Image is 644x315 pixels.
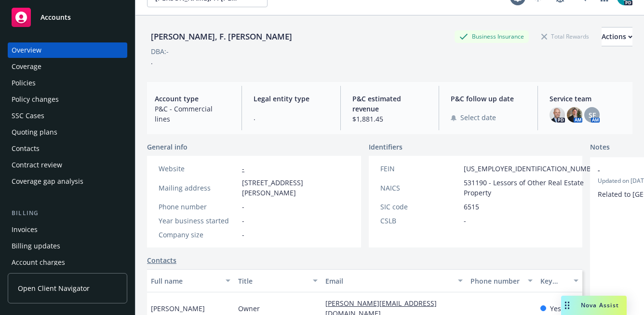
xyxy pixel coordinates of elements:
div: Company size [159,230,238,240]
a: Contacts [8,141,127,156]
span: Account type [155,94,230,104]
div: Key contact [540,276,568,286]
div: SIC code [380,202,460,212]
span: General info [147,142,188,152]
span: Notes [590,142,610,153]
div: SSC Cases [12,108,44,123]
span: Owner [238,303,260,314]
a: - [242,164,244,173]
div: Title [238,276,307,286]
div: Year business started [159,216,238,226]
div: Mailing address [159,183,238,193]
div: Policy changes [12,92,59,107]
span: 531190 - Lessors of Other Real Estate Property [464,178,602,198]
span: P&C estimated revenue [352,94,428,114]
div: Phone number [470,276,522,286]
div: CSLB [380,216,460,226]
div: Invoices [12,222,38,237]
span: [STREET_ADDRESS][PERSON_NAME] [242,178,349,198]
a: Policies [8,75,127,91]
div: Phone number [159,202,238,212]
a: Accounts [8,4,127,31]
span: Select date [460,112,496,123]
a: Quoting plans [8,124,127,140]
button: Nova Assist [561,296,627,315]
button: Phone number [467,269,537,292]
div: Email [325,276,452,286]
span: Identifiers [369,142,402,152]
span: Open Client Navigator [18,283,90,293]
a: Contacts [147,255,176,265]
span: P&C - Commercial lines [155,104,230,124]
div: NAICS [380,183,460,193]
a: Overview [8,42,127,58]
span: - [464,216,466,226]
div: Full name [151,276,220,286]
img: photo [550,107,565,123]
a: SSC Cases [8,108,127,123]
div: Business Insurance [455,30,529,42]
a: Coverage [8,59,127,74]
span: Legal entity type [254,94,329,104]
div: Website [159,164,238,174]
div: Drag to move [561,296,573,315]
button: Full name [147,269,234,292]
div: DBA: - [151,46,169,56]
span: - [242,202,244,212]
div: Contacts [12,141,40,156]
span: - [242,216,244,226]
button: Actions [602,27,632,46]
span: Nova Assist [581,301,619,309]
a: Coverage gap analysis [8,174,127,189]
span: SF [589,110,596,120]
span: 6515 [464,202,479,212]
div: Quoting plans [12,124,57,140]
div: Account charges [12,255,65,270]
div: Policies [12,75,36,91]
a: Policy changes [8,92,127,107]
span: $1,881.45 [352,114,428,124]
span: Accounts [40,14,71,21]
div: Billing [8,208,127,218]
div: Billing updates [12,238,60,254]
div: Coverage [12,59,41,74]
span: [PERSON_NAME] [151,303,205,314]
span: P&C follow up date [451,94,526,104]
button: Email [322,269,467,292]
span: . [254,112,329,123]
div: Coverage gap analysis [12,174,83,189]
span: Service team [550,94,625,104]
div: Overview [12,42,41,58]
a: Billing updates [8,238,127,254]
button: Title [234,269,322,292]
div: FEIN [380,164,460,174]
div: Contract review [12,157,62,173]
div: Total Rewards [537,30,594,42]
div: Actions [602,27,632,46]
button: Key contact [537,269,582,292]
a: Invoices [8,222,127,237]
a: Account charges [8,255,127,270]
span: - [242,230,244,240]
div: [PERSON_NAME], F. [PERSON_NAME] [147,30,296,43]
a: Contract review [8,157,127,173]
img: photo [567,107,582,123]
span: . [151,57,153,66]
span: [US_EMPLOYER_IDENTIFICATION_NUMBER] [464,164,602,174]
span: Yes [550,303,561,314]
